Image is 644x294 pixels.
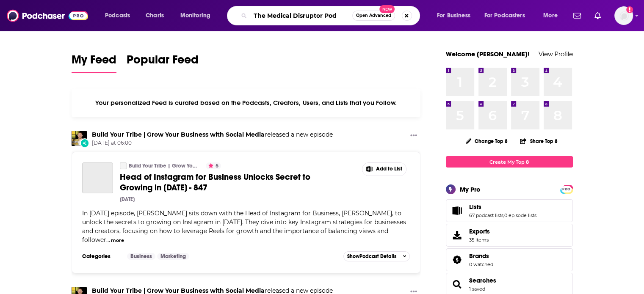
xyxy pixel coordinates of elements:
span: More [543,10,558,22]
span: Popular Feed [127,52,199,72]
a: Head of Instagram for Business Unlocks Secret to Growing in 2025 - 847 [82,162,113,193]
svg: Add a profile image [626,6,633,13]
span: Exports [469,228,490,235]
a: 1 saved [469,286,485,292]
span: PRO [561,186,572,192]
span: Lists [446,199,573,222]
div: New Episode [80,138,89,148]
span: My Feed [72,52,116,72]
button: open menu [174,9,221,22]
a: Searches [469,277,496,284]
button: open menu [537,9,568,22]
span: Logged in as NickG [614,6,633,25]
img: Podchaser - Follow, Share and Rate Podcasts [7,8,88,24]
a: Charts [140,9,169,22]
button: Show More Button [407,131,420,141]
button: open menu [431,9,481,22]
a: PRO [561,186,572,192]
a: Head of Instagram for Business Unlocks Secret to Growing in [DATE] - 847 [120,172,326,193]
a: 0 episode lists [504,212,536,218]
div: Search podcasts, credits, & more... [235,6,428,25]
span: ... [106,236,110,244]
a: 67 podcast lists [469,212,503,218]
span: New [379,5,395,13]
span: Brands [469,252,489,260]
a: Build Your Tribe | Grow Your Business with Social Media [92,131,265,138]
span: 35 items [469,237,490,243]
button: Change Top 8 [461,136,513,146]
a: 0 watched [469,261,493,267]
a: Show notifications dropdown [591,8,604,23]
a: Brands [449,254,466,266]
a: Exports [446,224,573,247]
a: Business [127,253,155,260]
img: User Profile [614,6,633,25]
a: Create My Top 8 [446,156,573,168]
a: Build Your Tribe | Grow Your Business with Social Media [129,162,199,169]
button: open menu [99,9,141,22]
a: Build Your Tribe | Grow Your Business with Social Media [120,162,127,169]
span: Brands [446,248,573,271]
div: [DATE] [120,196,135,202]
span: Podcasts [105,10,130,22]
div: My Pro [460,185,481,193]
span: In [DATE] episode, [PERSON_NAME] sits down with the Head of Instagram for Business, [PERSON_NAME]... [82,209,406,244]
span: , [503,212,504,218]
a: Welcome [PERSON_NAME]! [446,50,530,58]
span: Add to List [376,166,402,172]
button: more [111,237,124,244]
button: Show More Button [362,163,406,176]
span: Lists [469,203,481,211]
div: Your personalized Feed is curated based on the Podcasts, Creators, Users, and Lists that you Follow. [72,88,421,117]
button: ShowPodcast Details [343,251,410,261]
input: Search podcasts, credits, & more... [250,9,352,22]
button: Show profile menu [614,6,633,25]
a: My Feed [72,52,116,73]
span: Show Podcast Details [347,253,396,259]
span: Open Advanced [356,14,391,18]
span: Charts [146,10,164,22]
span: Exports [449,229,466,241]
a: Marketing [157,253,189,260]
a: Lists [449,205,466,217]
span: Monitoring [180,10,210,22]
h3: released a new episode [92,131,333,139]
a: View Profile [539,50,573,58]
span: For Podcasters [484,10,525,22]
button: Open AdvancedNew [352,11,395,21]
h3: Categories [82,253,120,260]
img: Build Your Tribe | Grow Your Business with Social Media [72,131,87,146]
a: Brands [469,252,493,260]
a: Popular Feed [127,52,199,73]
a: Show notifications dropdown [570,8,584,23]
a: Lists [469,203,536,211]
span: For Business [437,10,470,22]
button: open menu [479,9,537,22]
button: 5 [206,162,221,169]
span: [DATE] at 06:00 [92,140,333,147]
span: Head of Instagram for Business Unlocks Secret to Growing in [DATE] - 847 [120,172,310,193]
a: Searches [449,278,466,290]
button: Share Top 8 [520,133,558,149]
